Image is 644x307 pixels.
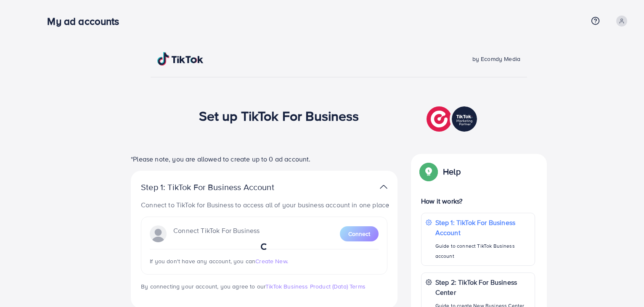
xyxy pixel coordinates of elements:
img: Popup guide [421,164,436,179]
h3: My ad accounts [47,15,126,27]
p: Step 1: TikTok For Business Account [141,182,301,192]
h1: Set up TikTok For Business [199,108,359,124]
p: Help [443,167,461,177]
img: TikTok partner [427,104,479,134]
p: Step 1: TikTok For Business Account [435,217,530,238]
p: How it works? [421,196,535,206]
p: Step 2: TikTok For Business Center [435,277,530,297]
p: *Please note, you are allowed to create up to 0 ad account. [131,154,398,164]
p: Guide to connect TikTok Business account [435,241,530,261]
span: by Ecomdy Media [472,55,520,63]
img: TikTok [157,52,204,66]
img: TikTok partner [380,181,387,193]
